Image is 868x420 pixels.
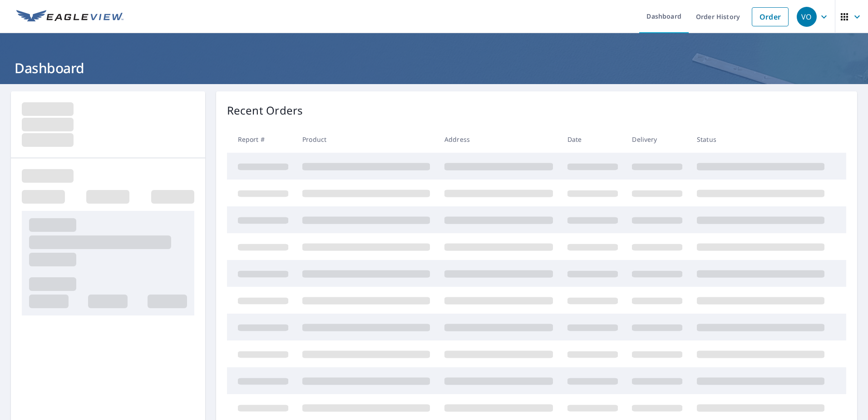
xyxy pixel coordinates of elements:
h1: Dashboard [11,59,857,77]
th: Delivery [625,126,690,153]
th: Report # [227,126,296,153]
th: Date [560,126,625,153]
th: Product [295,126,437,153]
img: EV Logo [16,10,123,24]
a: Order [752,7,789,26]
div: VO [797,7,817,27]
th: Status [690,126,832,153]
th: Address [437,126,560,153]
p: Recent Orders [227,102,303,119]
